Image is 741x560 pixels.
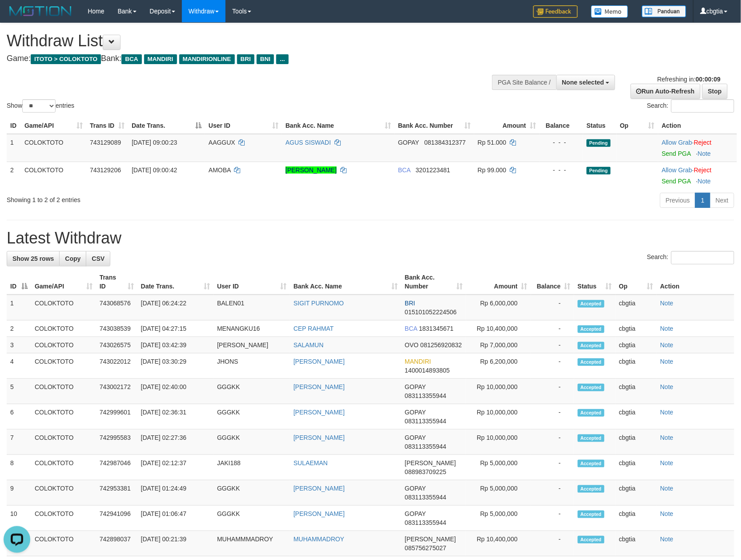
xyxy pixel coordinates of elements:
td: cbgtia [616,404,657,430]
th: Trans ID: activate to sort column ascending [96,269,137,295]
a: [PERSON_NAME] [294,434,345,441]
div: - - - [543,138,580,147]
td: Rp 6,200,000 [466,353,531,379]
a: Allow Grab [662,166,692,174]
img: panduan.png [642,5,686,17]
span: Accepted [578,342,604,349]
span: ITOTO > COLOKTOTO [31,54,101,64]
td: cbgtia [616,379,657,404]
td: 4 [7,353,31,379]
button: None selected [556,75,616,90]
span: Copy 015101052224506 to clipboard [405,308,457,316]
th: Status [583,118,616,134]
td: 743022012 [96,353,137,379]
span: Show 25 rows [12,255,54,262]
a: SIGIT PURNOMO [294,300,344,307]
td: COLOKTOTO [31,430,96,455]
td: 742995583 [96,430,137,455]
td: [DATE] 01:06:47 [137,506,213,531]
td: 743068576 [96,295,137,321]
th: Action [657,269,734,295]
span: AMOBA [209,166,231,174]
a: SALAMUN [294,341,324,349]
a: Send PGA [662,178,691,185]
a: AGUS SISWADI [286,139,331,146]
td: 742953381 [96,480,137,506]
span: Copy 1831345671 to clipboard [419,325,454,332]
td: - [531,337,574,353]
span: MANDIRI [405,358,431,365]
label: Search: [647,99,734,113]
td: Rp 5,000,000 [466,480,531,506]
td: Rp 6,000,000 [466,295,531,321]
td: cbgtia [616,430,657,455]
td: cbgtia [616,480,657,506]
span: CSV [92,255,105,262]
td: COLOKTOTO [31,531,96,556]
a: Previous [660,193,696,208]
span: [PERSON_NAME] [405,459,456,467]
span: None selected [562,79,604,86]
span: Accepted [578,384,604,391]
label: Search: [647,251,734,264]
span: Accepted [578,434,604,442]
img: MOTION_logo.png [7,4,74,18]
td: [DATE] 02:12:37 [137,455,213,480]
a: 1 [695,193,710,208]
th: Status: activate to sort column ascending [574,269,616,295]
span: GOPAY [405,485,426,492]
span: GOPAY [405,434,426,441]
td: MENANGKU16 [213,321,290,337]
td: - [531,321,574,337]
td: - [531,295,574,321]
button: Open LiveChat chat widget [4,4,30,30]
span: Copy 081384312377 to clipboard [424,139,466,146]
td: [PERSON_NAME] [213,337,290,353]
h1: Withdraw List [7,32,485,50]
th: ID: activate to sort column descending [7,269,31,295]
label: Show entries [7,99,74,113]
td: - [531,379,574,404]
td: Rp 10,000,000 [466,404,531,430]
span: Copy 081256920832 to clipboard [420,341,462,349]
td: Rp 5,000,000 [466,506,531,531]
a: Note [660,325,674,332]
a: [PERSON_NAME] [286,166,337,174]
a: [PERSON_NAME] [294,383,345,390]
span: OVO [405,341,419,349]
span: Copy 083113355944 to clipboard [405,519,446,526]
a: Run Auto-Refresh [631,84,701,99]
td: - [531,531,574,556]
td: [DATE] 06:24:22 [137,295,213,321]
span: BCA [398,166,411,174]
span: 743129089 [90,139,121,146]
td: - [531,455,574,480]
td: COLOKTOTO [31,353,96,379]
td: - [531,506,574,531]
td: [DATE] 00:21:39 [137,531,213,556]
td: [DATE] 02:40:00 [137,379,213,404]
a: CEP RAHMAT [294,325,334,332]
td: 6 [7,404,31,430]
td: cbgtia [616,531,657,556]
th: User ID: activate to sort column ascending [213,269,290,295]
td: GGGKK [213,430,290,455]
span: BRI [237,54,254,64]
a: Note [660,383,674,390]
td: · [658,134,737,162]
th: Amount: activate to sort column ascending [474,118,540,134]
td: Rp 7,000,000 [466,337,531,353]
a: Note [660,459,674,467]
a: Copy [59,251,86,266]
td: cbgtia [616,353,657,379]
th: Bank Acc. Number: activate to sort column ascending [401,269,466,295]
td: 3 [7,337,31,353]
th: Trans ID: activate to sort column ascending [86,118,128,134]
a: [PERSON_NAME] [294,510,345,517]
td: 742898037 [96,531,137,556]
input: Search: [671,251,734,264]
td: cbgtia [616,455,657,480]
span: Copy 083113355944 to clipboard [405,443,446,450]
td: GGGKK [213,404,290,430]
td: COLOKTOTO [31,455,96,480]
